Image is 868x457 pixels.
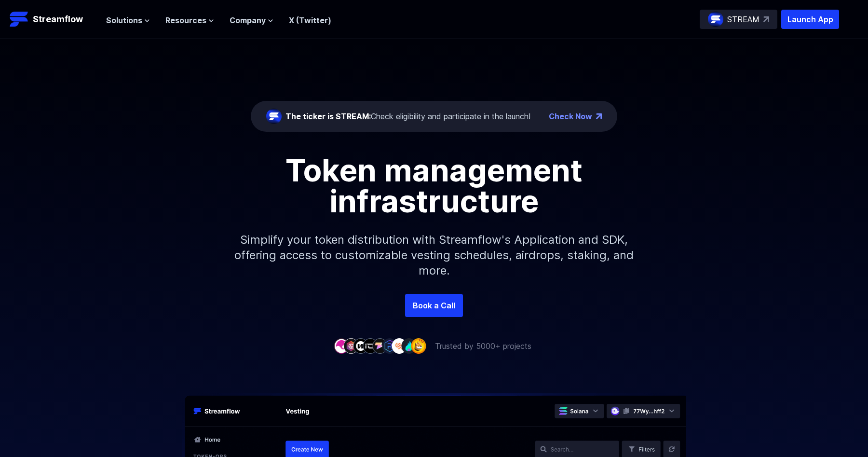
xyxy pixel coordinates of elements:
img: streamflow-logo-circle.png [266,109,282,124]
a: Streamflow [10,10,96,29]
img: Streamflow Logo [10,10,29,29]
img: company-8 [401,338,417,353]
span: Company [230,14,266,26]
img: top-right-arrow.png [596,113,602,119]
button: Company [230,14,273,26]
img: company-5 [372,338,388,353]
span: The ticker is STREAM: [285,111,371,121]
button: Solutions [106,14,150,26]
a: Check Now [549,111,592,122]
a: X (Twitter) [289,15,331,25]
p: Trusted by 5000+ projects [435,340,531,352]
img: company-7 [392,338,407,353]
p: Simplify your token distribution with Streamflow's Application and SDK, offering access to custom... [227,217,641,294]
img: company-6 [382,338,397,353]
img: company-9 [411,338,426,353]
span: Resources [165,14,206,26]
h1: Token management infrastructure [217,155,651,217]
p: STREAM [727,14,759,25]
img: streamflow-logo-circle.png [708,12,723,27]
a: Book a Call [405,294,463,317]
img: company-3 [353,338,368,353]
img: company-1 [334,338,349,353]
p: Streamflow [33,13,83,26]
div: Check eligibility and participate in the launch! [285,111,530,122]
button: Resources [165,14,214,26]
span: Solutions [106,14,142,26]
button: Launch App [781,10,839,29]
img: company-2 [343,338,359,353]
img: company-4 [363,338,378,353]
img: top-right-arrow.svg [763,16,769,22]
a: STREAM [700,10,777,29]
